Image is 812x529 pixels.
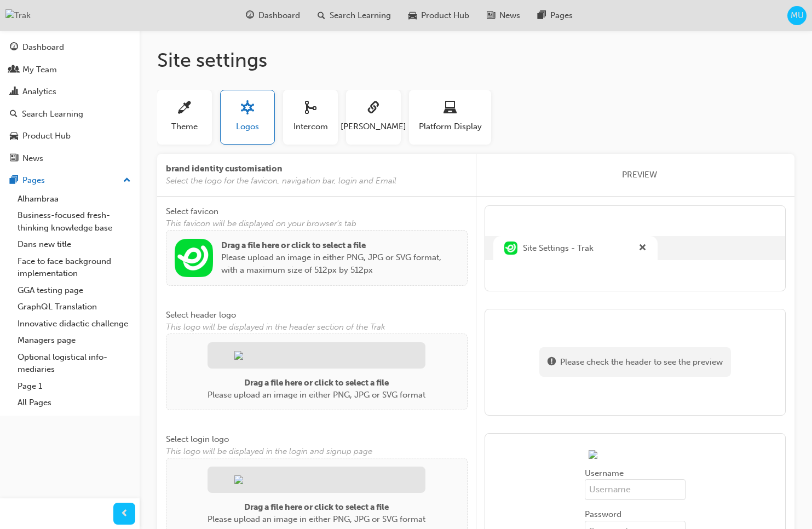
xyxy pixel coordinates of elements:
a: Managers page [13,332,135,349]
span: MU [791,9,804,22]
span: Password [585,508,686,521]
a: Page 1 [13,378,135,395]
div: Search Learning [22,108,83,120]
a: pages-iconPages [529,4,581,27]
span: PREVIEW [622,169,657,181]
a: Dashboard [4,37,135,58]
a: Analytics [4,82,135,102]
p: Please upload an image in either PNG, JPG or SVG format [208,513,425,526]
div: Pages [22,174,45,187]
button: Theme [157,90,212,145]
span: sitesettings_intercom-icon [304,101,317,116]
a: guage-iconDashboard [237,4,309,27]
span: Select the logo for the favicon, navigation bar, login and Email [166,175,459,187]
span: Select login logo [166,434,229,444]
button: DashboardMy TeamAnalyticsSearch LearningProduct HubNews [4,35,135,170]
span: sitesettings_logos-icon [241,101,254,116]
span: laptop-icon [444,101,457,116]
span: car-icon [10,131,18,141]
p: Please upload an image in either PNG, JPG or SVG format [208,389,425,401]
a: GGA testing page [13,282,135,299]
a: News [4,148,135,169]
a: Innovative didactic challenge [13,315,135,332]
span: guage-icon [246,9,254,22]
p: Drag a file here or click to select a file [208,377,425,389]
span: news-icon [487,9,495,22]
a: Business-focused fresh-thinking knowledge base [13,207,135,236]
img: loginLogo.png [234,475,399,484]
span: Product Hub [421,9,469,22]
a: Face to face background implementation [13,253,135,282]
div: Please check the header to see the preview [548,355,723,369]
a: Product Hub [4,126,135,146]
span: News [499,9,520,22]
span: This logo will be displayed in the login and signup page [166,445,468,458]
a: My Team [4,60,135,80]
a: GraphQL Translation [13,298,135,315]
span: search-icon [10,110,18,119]
span: search-icon [318,9,325,22]
div: Product Hub [22,130,71,142]
span: pages-icon [10,176,18,186]
div: Drag a file here or click to select a filePlease upload an image in either PNG, JPG or SVG format... [166,230,468,286]
span: This logo will be displayed in the header section of the Trak [166,321,468,334]
a: news-iconNews [478,4,529,27]
img: navLogo.png [234,351,399,360]
span: up-icon [123,174,131,188]
a: Search Learning [4,104,135,124]
span: sitesettings_theme-icon [178,101,191,116]
span: prev-icon [120,507,129,521]
p: Drag a file here or click to select a file [208,501,425,514]
img: cc2efb61-1146-4e7b-8451-be0d86bbf6cc.png [175,239,213,277]
a: All Pages [13,394,135,411]
span: [PERSON_NAME] [341,120,406,133]
span: Username [585,467,686,480]
div: News [22,152,43,165]
div: My Team [22,64,57,76]
button: [PERSON_NAME] [346,90,401,145]
div: Analytics [22,85,56,98]
input: Username [585,479,686,500]
img: loginLogo.png [589,450,682,459]
span: people-icon [10,65,18,75]
span: This favicon will be displayed on your browser's tab [166,217,468,230]
span: sitesettings_saml-icon [367,101,380,116]
span: Select header logo [166,310,236,320]
a: Alhambraa [13,191,135,208]
a: car-iconProduct Hub [400,4,478,27]
span: pages-icon [538,9,546,22]
p: Drag a file here or click to select a file [221,239,459,252]
span: Site Settings - Trak [523,242,594,255]
button: MU [787,6,807,25]
span: brand identity customisation [166,163,459,175]
span: Search Learning [330,9,391,22]
a: search-iconSearch Learning [309,4,400,27]
div: Drag a file here or click to select a filePlease upload an image in either PNG, JPG or SVG format [166,334,468,410]
p: Please upload an image in either PNG, JPG or SVG format, with a maximum size of 512px by 512px [221,251,459,276]
button: Pages [4,170,135,191]
span: news-icon [10,154,18,164]
span: car-icon [408,9,417,22]
button: Logos [220,90,275,145]
a: Optional logistical info-mediaries [13,349,135,378]
span: chart-icon [10,87,18,97]
span: cross-icon [638,242,647,255]
span: Dashboard [258,9,300,22]
img: cc2efb61-1146-4e7b-8451-be0d86bbf6cc.png [504,242,517,255]
span: exclaim-icon [548,355,556,369]
span: Platform Display [419,120,482,133]
a: Dans new title [13,236,135,253]
span: Pages [550,9,573,22]
img: Trak [5,9,31,22]
div: Dashboard [22,41,64,54]
span: guage-icon [10,43,18,53]
span: Theme [171,120,198,133]
span: Intercom [293,120,328,133]
span: Select favicon [166,206,218,216]
button: Platform Display [409,90,491,145]
button: Intercom [283,90,338,145]
h1: Site settings [157,48,794,72]
span: Logos [236,120,259,133]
